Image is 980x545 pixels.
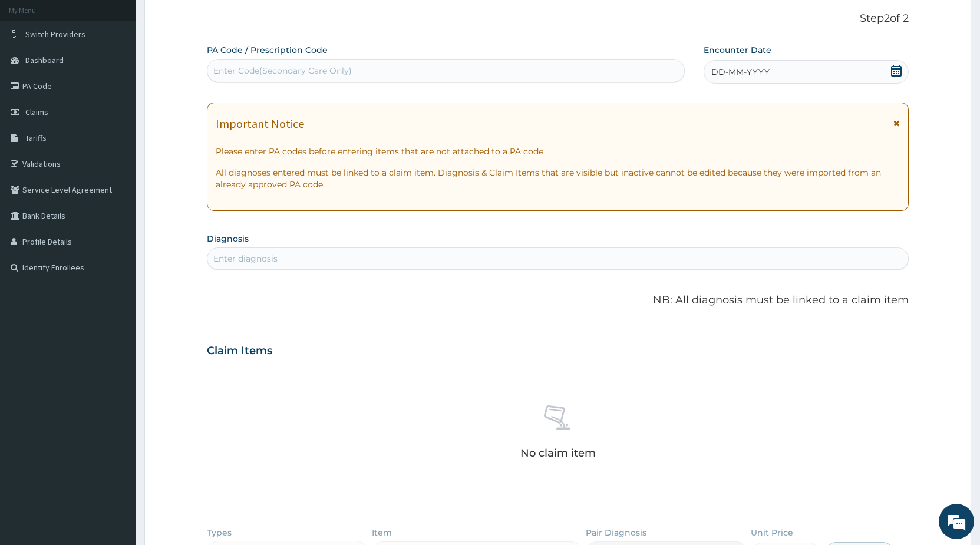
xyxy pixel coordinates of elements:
[25,55,64,65] span: Dashboard
[25,29,85,39] span: Switch Providers
[25,107,48,117] span: Claims
[213,253,278,265] div: Enter diagnosis
[216,167,900,190] p: All diagnoses entered must be linked to a claim item. Diagnosis & Claim Items that are visible bu...
[61,66,198,81] div: Chat with us now
[6,322,225,363] textarea: Type your message and hit 'Enter'
[207,12,909,25] p: Step 2 of 2
[193,6,222,34] div: Minimize live chat window
[216,117,304,130] h1: Important Notice
[207,233,249,245] label: Diagnosis
[68,148,163,267] span: We're online!
[213,65,352,77] div: Enter Code(Secondary Care Only)
[216,146,900,157] p: Please enter PA codes before entering items that are not attached to a PA code
[207,44,328,56] label: PA Code / Prescription Code
[207,293,909,308] p: NB: All diagnosis must be linked to a claim item
[22,59,48,88] img: d_794563401_company_1708531726252_794563401
[520,447,596,459] p: No claim item
[207,345,272,358] h3: Claim Items
[704,44,771,56] label: Encounter Date
[25,133,47,143] span: Tariffs
[711,66,770,78] span: DD-MM-YYYY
